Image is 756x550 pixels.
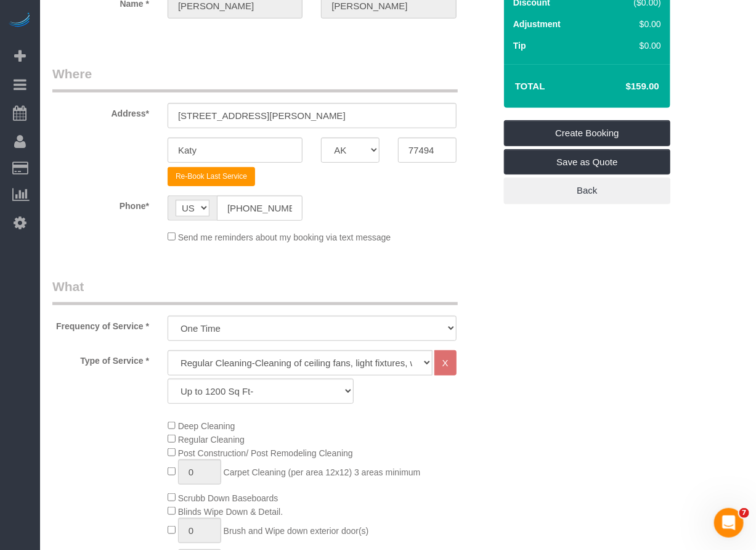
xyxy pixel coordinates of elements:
[515,81,545,91] strong: Total
[504,149,670,175] a: Save as Quote
[168,137,303,163] input: City*
[52,277,458,305] legend: What
[513,39,526,52] label: Tip
[43,350,158,367] label: Type of Service *
[43,316,158,332] label: Frequency of Service *
[513,18,561,30] label: Adjustment
[714,508,744,538] iframe: Intercom live chat
[52,65,458,92] legend: Where
[504,120,670,146] a: Create Booking
[398,137,457,163] input: Zip Code*
[43,103,158,120] label: Address*
[604,39,661,52] div: $0.00
[178,435,245,445] span: Regular Cleaning
[504,178,670,203] a: Back
[168,167,255,186] button: Re-Book Last Service
[224,526,369,536] span: Brush and Wipe down exterior door(s)
[217,195,303,221] input: Phone*
[7,12,32,30] img: Automaid Logo
[178,232,391,242] span: Send me reminders about my booking via text message
[604,18,661,30] div: $0.00
[739,508,749,518] span: 7
[178,448,353,458] span: Post Construction/ Post Remodeling Cleaning
[224,467,421,477] span: Carpet Cleaning (per area 12x12) 3 areas minimum
[178,507,283,517] span: Blinds Wipe Down & Detail.
[589,81,659,92] h4: $159.00
[43,195,158,212] label: Phone*
[178,421,235,431] span: Deep Cleaning
[178,493,278,503] span: Scrubb Down Baseboards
